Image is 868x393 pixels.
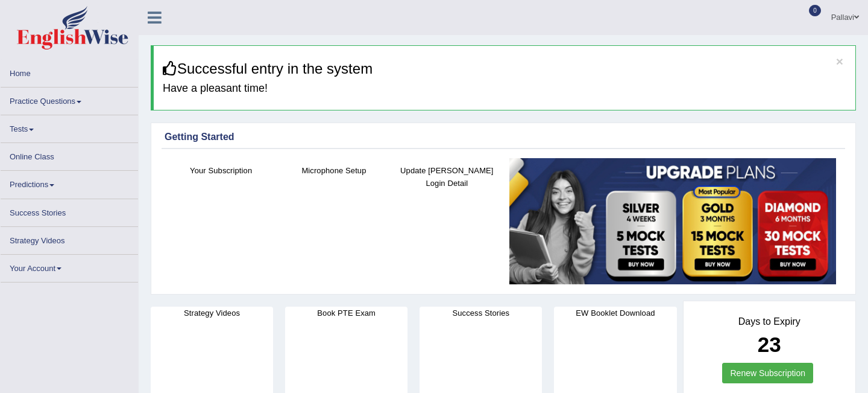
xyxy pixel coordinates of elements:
h4: Microphone Setup [283,164,384,177]
a: Predictions [1,171,138,194]
a: Online Class [1,143,138,167]
a: Renew Subscription [722,363,813,383]
a: Practice Questions [1,88,138,111]
button: × [836,55,843,68]
h4: Your Subscription [171,164,271,177]
a: Strategy Videos [1,227,138,251]
a: Home [1,60,138,83]
a: Success Stories [1,199,138,223]
h4: Success Stories [420,307,542,319]
a: Tests [1,115,138,139]
h4: Days to Expiry [697,316,843,327]
div: Getting Started [165,130,842,144]
img: small5.jpg [509,158,836,285]
h4: Book PTE Exam [285,307,407,319]
h4: Have a pleasant time! [163,83,846,95]
span: 0 [809,5,821,16]
h4: Update [PERSON_NAME] Login Detail [397,164,497,190]
h4: EW Booklet Download [554,307,676,319]
h3: Successful entry in the system [163,61,846,77]
h4: Strategy Videos [151,307,273,319]
b: 23 [758,333,781,356]
a: Your Account [1,255,138,278]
